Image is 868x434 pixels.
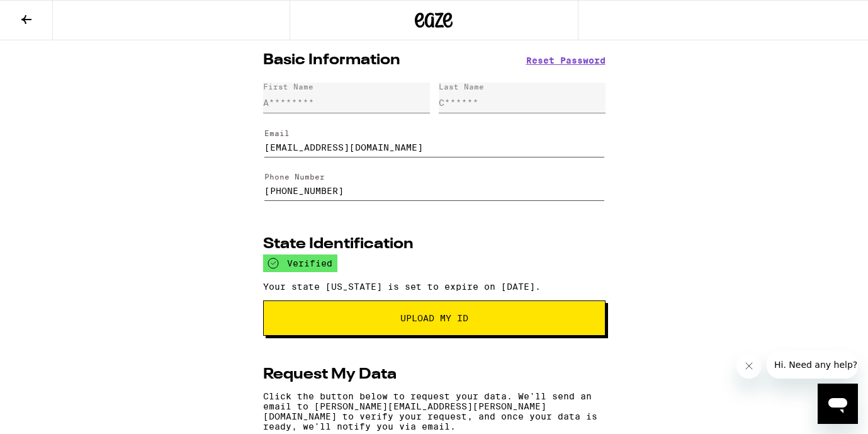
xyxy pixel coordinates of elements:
p: Your state [US_STATE] is set to expire on [DATE]. [263,282,606,292]
button: Upload My ID [263,300,606,336]
form: Edit Email Address [263,118,606,162]
iframe: Close message [736,353,762,379]
h2: Basic Information [263,53,400,68]
label: Phone Number [264,173,325,181]
button: Reset Password [526,56,606,65]
form: Edit Phone Number [263,162,606,206]
iframe: Message from company [767,351,858,379]
div: verified [263,254,337,272]
h2: State Identification [263,237,414,252]
label: Email [264,129,290,137]
div: First Name [263,83,313,91]
span: Upload My ID [400,314,468,323]
p: Click the button below to request your data. We'll send an email to [PERSON_NAME][EMAIL_ADDRESS][... [263,391,606,431]
h2: Request My Data [263,367,397,382]
iframe: Button to launch messaging window [818,384,858,424]
div: Last Name [439,83,484,91]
